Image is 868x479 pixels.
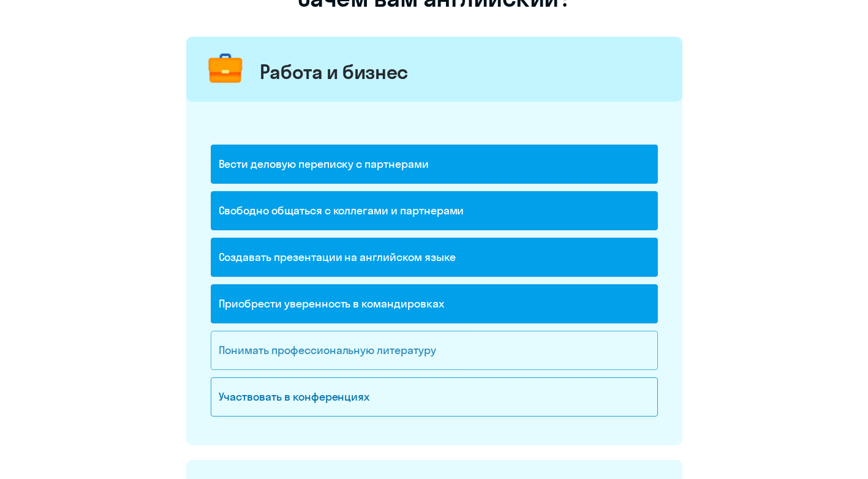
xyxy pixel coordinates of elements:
div: Участвовать в конференциях [211,377,658,417]
img: briefcase.png [203,47,248,92]
div: Понимать профессиональную литературу [211,331,658,370]
div: Свободно общаться с коллегами и партнерами [211,191,658,230]
div: Работа и бизнес [260,59,409,84]
div: Создавать презентации на английском языке [211,238,658,277]
div: Вести деловую переписку с партнерами [211,145,658,184]
div: Приобрести уверенность в командировках [211,284,658,323]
